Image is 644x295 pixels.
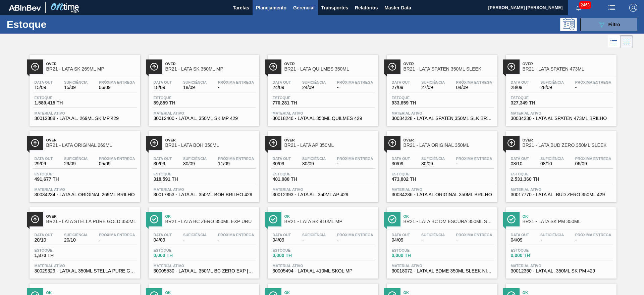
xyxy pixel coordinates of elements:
[165,143,256,148] span: BR21 - LATA BOH 350ML
[404,214,494,218] span: Ok
[154,268,254,273] span: 30005530 - LATA AL. 350ML BC ZERO EXP URUGUAI
[540,80,564,84] span: Suficiência
[293,4,315,12] span: Gerencial
[575,80,611,84] span: Próxima Entrega
[35,161,53,166] span: 29/09
[64,80,88,84] span: Suficiência
[154,238,172,243] span: 04/09
[64,85,88,90] span: 15/09
[183,157,207,161] span: Suficiência
[608,4,616,12] img: userActions
[150,62,158,71] img: Ícone
[154,248,201,252] span: Estoque
[24,126,144,202] a: ÍconeOverBR21 - LATA ORIGINAL 269MLData out29/09Suficiência29/09Próxima Entrega05/09Estoque491,67...
[392,161,410,166] span: 30/09
[511,264,611,268] span: Material ativo
[579,1,591,9] span: 2463
[154,264,254,268] span: Material ativo
[540,85,564,90] span: 28/09
[511,157,529,161] span: Data out
[218,80,254,84] span: Próxima Entrega
[165,138,256,142] span: Over
[64,233,88,237] span: Suficiência
[183,80,207,84] span: Suficiência
[421,85,445,90] span: 27/09
[218,238,254,243] span: -
[501,50,620,126] a: ÍconeOverBR21 - LATA SPATEN 473MLData out28/09Suficiência28/09Próxima Entrega-Estoque327,349 THMa...
[540,161,564,166] span: 08/10
[31,215,39,223] img: Ícone
[35,187,135,192] span: Material ativo
[337,85,373,90] span: -
[284,219,375,224] span: BR21 - LATA SK 410ML MP
[35,177,82,182] span: 491,677 TH
[273,111,373,115] span: Material ativo
[273,161,291,166] span: 30/09
[511,172,558,176] span: Estoque
[273,100,320,106] span: 770,281 TH
[165,67,256,72] span: BR21 - LATA SK 350ML MP
[302,157,326,161] span: Suficiência
[523,62,613,66] span: Over
[144,50,263,126] a: ÍconeOverBR21 - LATA SK 350ML MPData out18/09Suficiência18/09Próxima Entrega-Estoque89,859 THMate...
[511,177,558,182] span: 2.531,360 TH
[302,80,326,84] span: Suficiência
[256,4,286,12] span: Planejamento
[404,219,494,224] span: BR21 - LATA BC DM ESCURA 350ML SLEEK
[154,253,201,258] span: 0,000 TH
[392,268,492,273] span: 30018072 - LATA AL BDME 350ML SLEEK NIV23 429
[35,111,135,115] span: Material ativo
[575,161,611,166] span: 06/09
[337,161,373,166] span: -
[284,138,375,142] span: Over
[46,291,137,295] span: Ok
[273,264,373,268] span: Material ativo
[501,126,620,202] a: ÍconeOverBR21 - LATA BUD ZERO 350ML SLEEKData out08/10Suficiência08/10Próxima Entrega06/09Estoque...
[154,157,172,161] span: Data out
[263,202,382,279] a: ÍconeOkBR21 - LATA SK 410ML MPData out04/09Suficiência-Próxima Entrega-Estoque0,000 THMaterial at...
[154,187,254,192] span: Material ativo
[456,157,492,161] span: Próxima Entrega
[382,126,501,202] a: ÍconeOverBR21 - LATA ORIGINAL 350MLData out30/09Suficiência30/09Próxima Entrega-Estoque473,802 TH...
[392,85,410,90] span: 27/09
[183,238,207,243] span: -
[99,80,135,84] span: Próxima Entrega
[46,138,137,142] span: Over
[302,85,326,90] span: 24/09
[46,62,137,66] span: Over
[99,85,135,90] span: 06/09
[620,35,633,48] div: Visão em Cards
[511,85,529,90] span: 28/09
[511,96,558,100] span: Estoque
[337,233,373,237] span: Próxima Entrega
[7,20,107,28] h1: Estoque
[273,157,291,161] span: Data out
[568,3,589,12] button: Notificações
[9,5,41,11] img: TNhmsLtSVTkK8tSr43FrP2fwEKptu5GPRR3wAAAABJRU5ErkJggg==
[456,80,492,84] span: Próxima Entrega
[392,96,439,100] span: Estoque
[511,187,611,192] span: Material ativo
[511,248,558,252] span: Estoque
[511,192,611,197] span: 30017770 - LATA AL. BUD ZERO 350ML 429
[35,157,53,161] span: Data out
[511,111,611,115] span: Material ativo
[46,143,137,148] span: BR21 - LATA ORIGINAL 269ML
[35,96,82,100] span: Estoque
[337,80,373,84] span: Próxima Entrega
[35,233,53,237] span: Data out
[456,233,492,237] span: Próxima Entrega
[35,192,135,197] span: 30034234 - LATA AL ORIGINAL 269ML BRILHO
[35,85,53,90] span: 15/09
[218,85,254,90] span: -
[456,85,492,90] span: 04/09
[608,22,620,27] span: Filtro
[560,18,577,31] div: Pogramando: nenhum usuário selecionado
[99,238,135,243] span: -
[233,4,249,12] span: Tarefas
[523,143,613,148] span: BR21 - LATA BUD ZERO 350ML SLEEK
[273,238,291,243] span: 04/09
[273,233,291,237] span: Data out
[144,126,263,202] a: ÍconeOverBR21 - LATA BOH 350MLData out30/09Suficiência30/09Próxima Entrega11/09Estoque318,591 THM...
[35,100,82,106] span: 1.589,415 TH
